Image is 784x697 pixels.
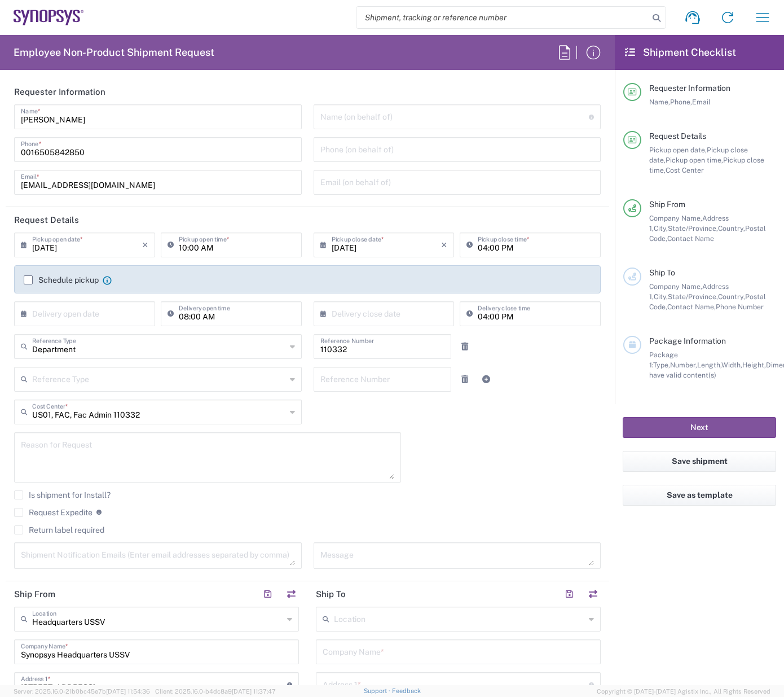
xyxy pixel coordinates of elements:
[649,214,702,222] span: Company Name,
[14,508,93,517] label: Request Expedite
[718,224,745,233] span: Country,
[14,46,214,59] h2: Employee Non-Product Shipment Request
[667,303,716,311] span: Contact Name,
[649,98,670,106] span: Name,
[14,214,79,226] h2: Request Details
[356,7,649,28] input: Shipment, tracking or reference number
[457,339,473,354] a: Remove Reference
[457,371,473,387] a: Remove Reference
[670,361,697,369] span: Number,
[14,86,105,98] h2: Requester Information
[623,485,776,506] button: Save as template
[478,371,494,387] a: Add Reference
[654,224,668,233] span: City,
[692,98,711,106] span: Email
[232,688,276,695] span: [DATE] 11:37:47
[649,131,706,141] span: Request Details
[441,236,447,254] i: ×
[653,361,670,369] span: Type,
[649,146,707,154] span: Pickup open date,
[106,688,150,695] span: [DATE] 11:54:36
[649,268,675,277] span: Ship To
[364,687,392,694] a: Support
[649,350,678,369] span: Package 1:
[718,292,745,301] span: Country,
[721,361,742,369] span: Width,
[666,166,704,174] span: Cost Center
[654,292,668,301] span: City,
[649,282,702,291] span: Company Name,
[670,98,692,106] span: Phone,
[623,417,776,438] button: Next
[155,688,276,695] span: Client: 2025.16.0-b4dc8a9
[649,336,726,345] span: Package Information
[597,686,770,696] span: Copyright © [DATE]-[DATE] Agistix Inc., All Rights Reserved
[14,490,111,499] label: Is shipment for Install?
[667,234,714,243] span: Contact Name
[14,525,104,534] label: Return label required
[623,451,776,472] button: Save shipment
[668,292,718,301] span: State/Province,
[668,224,718,233] span: State/Province,
[742,361,766,369] span: Height,
[14,589,55,600] h2: Ship From
[649,84,730,93] span: Requester Information
[649,200,685,209] span: Ship From
[625,46,736,59] h2: Shipment Checklist
[14,688,150,695] span: Server: 2025.16.0-21b0bc45e7b
[666,156,723,164] span: Pickup open time,
[716,303,764,311] span: Phone Number
[392,687,421,694] a: Feedback
[142,236,148,254] i: ×
[697,361,721,369] span: Length,
[316,589,346,600] h2: Ship To
[24,275,99,284] label: Schedule pickup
